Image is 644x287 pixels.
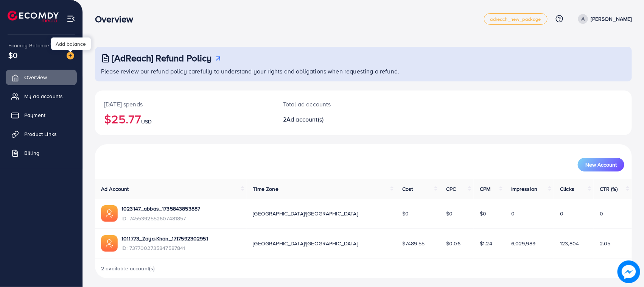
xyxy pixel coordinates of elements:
[253,185,278,193] span: Time Zone
[402,240,425,247] span: $7489.55
[24,92,63,100] span: My ad accounts
[141,118,152,125] span: USD
[560,240,579,247] span: 123,804
[484,13,548,25] a: adreach_new_package
[511,185,538,193] span: Impression
[6,126,77,142] a: Product Links
[24,111,45,119] span: Payment
[591,14,632,23] p: [PERSON_NAME]
[490,17,541,22] span: adreach_new_package
[446,185,456,193] span: CPC
[95,14,139,25] h3: Overview
[560,210,563,217] span: 0
[618,260,640,283] img: image
[6,70,77,85] a: Overview
[480,210,486,217] span: $0
[101,205,118,222] img: ic-ads-acc.e4c84228.svg
[511,240,535,247] span: 6,029,989
[286,115,324,123] span: Ad account(s)
[446,240,460,247] span: $0.06
[480,240,492,247] span: $1.24
[101,185,129,193] span: Ad Account
[101,265,155,272] span: 2 available account(s)
[24,130,57,138] span: Product Links
[585,162,617,167] span: New Account
[104,100,265,109] p: [DATE] spends
[402,210,409,217] span: $0
[8,50,17,61] span: $0
[104,112,265,126] h2: $25.77
[253,210,358,217] span: [GEOGRAPHIC_DATA]/[GEOGRAPHIC_DATA]
[101,235,118,252] img: ic-ads-acc.e4c84228.svg
[600,185,618,193] span: CTR (%)
[67,52,74,59] img: image
[6,108,77,123] a: Payment
[121,205,200,212] a: 1023147_abbas_1735843853887
[480,185,490,193] span: CPM
[402,185,413,193] span: Cost
[253,240,358,247] span: [GEOGRAPHIC_DATA]/[GEOGRAPHIC_DATA]
[575,14,632,24] a: [PERSON_NAME]
[511,210,515,217] span: 0
[283,100,399,109] p: Total ad accounts
[578,158,624,172] button: New Account
[101,67,627,76] p: Please review our refund policy carefully to understand your rights and obligations when requesti...
[112,53,212,64] h3: [AdReach] Refund Policy
[283,116,399,123] h2: 2
[121,215,200,222] span: ID: 7455392552607481857
[600,210,603,217] span: 0
[560,185,574,193] span: Clicks
[24,73,47,81] span: Overview
[446,210,453,217] span: $0
[6,89,77,104] a: My ad accounts
[51,37,91,50] div: Add balance
[600,240,611,247] span: 2.05
[8,42,49,49] span: Ecomdy Balance
[67,14,75,23] img: menu
[24,149,39,157] span: Billing
[6,145,77,161] a: Billing
[8,11,59,22] img: logo
[121,244,208,252] span: ID: 7377002735847587841
[121,235,208,242] a: 1011773_Zaya-Khan_1717592302951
